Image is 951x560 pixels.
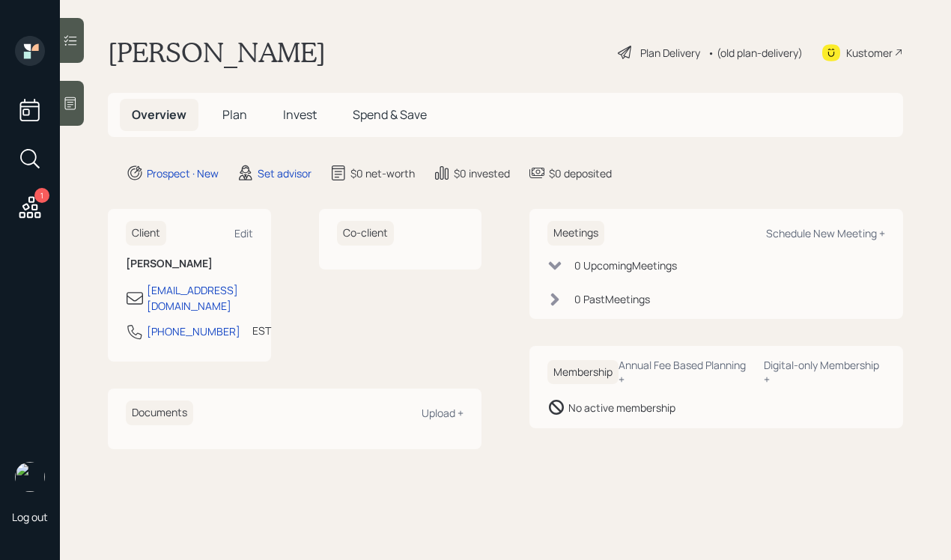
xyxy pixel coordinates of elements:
div: $0 deposited [549,165,612,181]
div: EST [252,323,271,338]
h1: [PERSON_NAME] [108,36,326,69]
div: [EMAIL_ADDRESS][DOMAIN_NAME] [147,282,253,314]
div: Digital-only Membership + [764,358,885,386]
div: $0 invested [454,165,510,181]
div: Plan Delivery [640,45,700,61]
h6: Meetings [547,221,604,246]
span: Plan [222,106,247,123]
div: Annual Fee Based Planning + [619,358,752,386]
h6: Membership [547,360,619,385]
div: Log out [12,510,48,524]
div: 0 Past Meeting s [574,291,650,307]
div: $0 net-worth [350,165,415,181]
div: Kustomer [846,45,893,61]
div: Schedule New Meeting + [766,226,885,240]
div: • (old plan-delivery) [708,45,803,61]
div: Edit [234,226,253,240]
div: Upload + [422,406,464,420]
h6: Documents [126,401,193,425]
div: 1 [34,188,49,203]
h6: Co-client [337,221,394,246]
div: 0 Upcoming Meeting s [574,258,677,273]
span: Overview [132,106,186,123]
div: Set advisor [258,165,312,181]
div: No active membership [568,400,675,416]
div: [PHONE_NUMBER] [147,323,240,339]
span: Spend & Save [353,106,427,123]
img: robby-grisanti-headshot.png [15,462,45,492]
h6: [PERSON_NAME] [126,258,253,270]
div: Prospect · New [147,165,219,181]
span: Invest [283,106,317,123]
h6: Client [126,221,166,246]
